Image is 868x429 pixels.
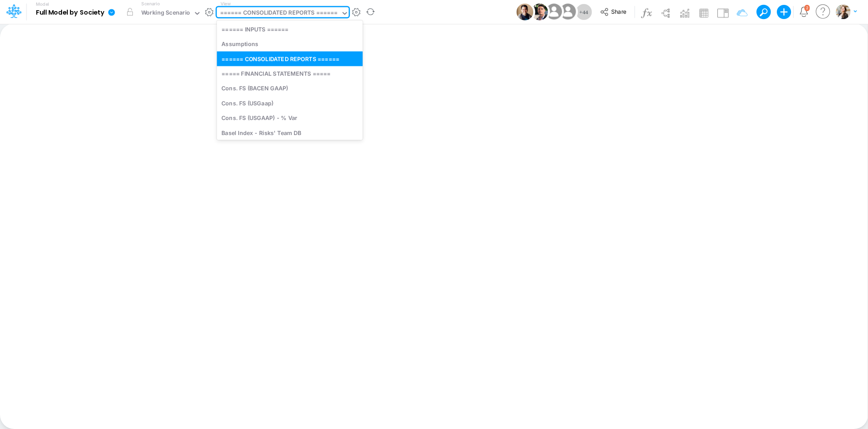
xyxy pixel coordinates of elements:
img: User Image Icon [544,2,564,22]
label: Scenario [141,0,159,7]
button: Share [596,5,632,19]
img: User Image Icon [558,2,578,22]
div: ====== CONSOLIDATED REPORTS ====== [217,51,363,66]
div: Working Scenario [141,8,190,19]
span: Share [611,8,626,15]
div: ====== INPUTS ====== [217,22,363,36]
label: View [221,0,231,7]
div: Cons. FS (USGAAP) - % Var [217,111,363,125]
img: User Image Icon [531,4,548,20]
div: Cons. FS (USGaap) [217,96,363,110]
div: ====== CONSOLIDATED REPORTS ====== [220,8,338,19]
div: Basel Index - Risks' Team DB [217,125,363,140]
img: User Image Icon [516,4,533,20]
div: Cons. FS (BACEN GAAP) [217,81,363,96]
label: Model [36,2,49,7]
div: Assumptions [217,37,363,51]
b: Full Model by Society [36,9,105,17]
span: + 44 [579,9,588,15]
a: Notifications [799,7,809,17]
div: 2 unread items [806,6,808,10]
div: ===== FINANCIAL STATEMENTS ===== [217,66,363,81]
